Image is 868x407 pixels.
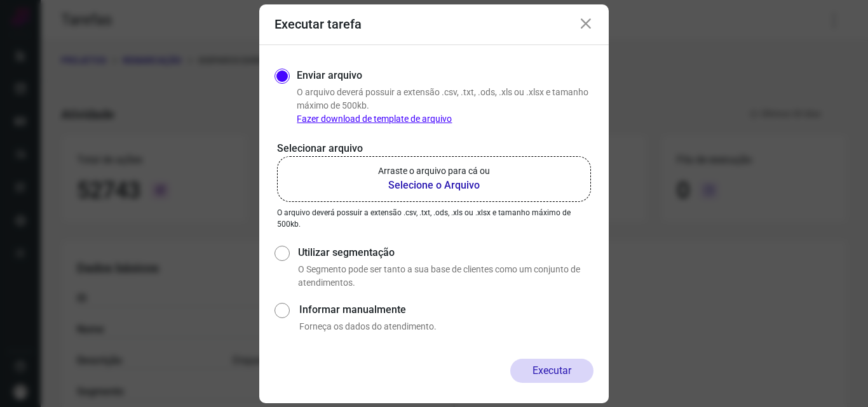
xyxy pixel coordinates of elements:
p: O Segmento pode ser tanto a sua base de clientes como um conjunto de atendimentos. [298,263,593,290]
p: Selecionar arquivo [277,141,591,156]
button: Executar [510,359,593,383]
a: Fazer download de template de arquivo [297,114,452,124]
p: O arquivo deverá possuir a extensão .csv, .txt, .ods, .xls ou .xlsx e tamanho máximo de 500kb. [297,86,593,126]
label: Informar manualmente [299,302,593,317]
h3: Executar tarefa [275,17,362,32]
label: Enviar arquivo [297,68,362,83]
label: Utilizar segmentação [298,245,593,260]
b: Selecione o Arquivo [378,178,490,193]
p: Forneça os dados do atendimento. [299,320,593,333]
p: O arquivo deverá possuir a extensão .csv, .txt, .ods, .xls ou .xlsx e tamanho máximo de 500kb. [277,207,591,230]
p: Arraste o arquivo para cá ou [378,164,490,178]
